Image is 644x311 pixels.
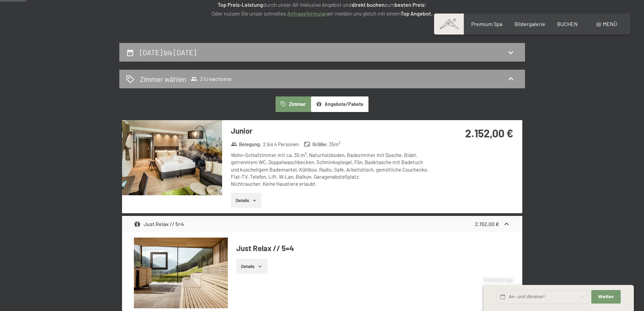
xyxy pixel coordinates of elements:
a: Premium Spa [471,21,502,27]
strong: Top Angebot. [401,10,432,17]
span: 2 bis 4 Personen [263,141,299,148]
h2: Zimmer wählen [140,74,186,84]
strong: Belegung : [231,141,262,148]
h3: Junior [231,126,432,136]
img: mss_renderimg.php [134,238,228,308]
span: Menü [603,21,617,27]
h2: [DATE] bis [DATE] [140,48,196,57]
button: Angebote/Pakete [311,96,368,112]
div: Just Relax // 5=4 [134,220,184,228]
strong: direkt buchen [352,1,385,8]
span: Schnellanfrage [483,277,513,283]
h4: Just Relax // 5=4 [236,243,510,253]
a: Anfrageformular [287,10,327,17]
strong: 2.152,00 € [465,127,513,139]
button: Weiter [591,290,620,304]
img: mss_renderimg.php [122,120,222,195]
a: BUCHEN [557,21,578,27]
button: Details [231,193,262,208]
div: Wohn-Schlafzimmer mit ca. 35 m², Naturholzboden, Badezimmer mit Dusche, Bidet, getrenntem WC, Dop... [231,152,432,187]
button: Details [236,259,267,274]
strong: Größe : [304,141,328,148]
strong: 2.152,00 € [475,221,499,227]
span: 2 Erwachsene [191,75,232,82]
span: Weiter [598,294,614,300]
button: Zimmer [276,96,311,112]
p: durch unser All-inklusive Angebot und zum ! Oder nutzen Sie unser schnelles wir melden uns gleich... [153,0,491,18]
div: Just Relax // 5=42.152,00 € [122,216,522,232]
strong: Top Preis-Leistung [218,1,263,8]
span: 35 m² [329,141,340,148]
strong: besten Preis [395,1,425,8]
a: Bildergalerie [515,21,545,27]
